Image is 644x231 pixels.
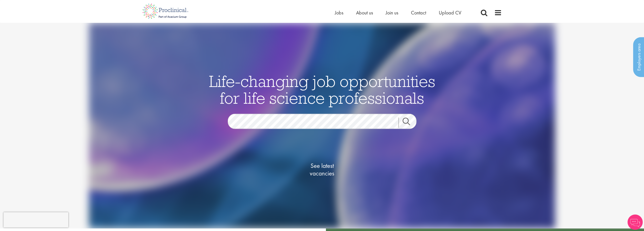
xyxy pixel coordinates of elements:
a: Upload CV [439,9,461,16]
span: See latest vacancies [297,162,347,177]
a: Job search submit button [399,118,420,128]
span: Life-changing job opportunities for life science professionals [209,71,435,108]
a: Join us [386,9,398,16]
a: See latestvacancies [297,142,347,198]
iframe: reCAPTCHA [4,212,68,227]
img: candidate home [89,23,555,228]
a: Contact [411,9,426,16]
a: Jobs [335,9,343,16]
img: Chatbot [628,215,643,230]
a: About us [356,9,373,16]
